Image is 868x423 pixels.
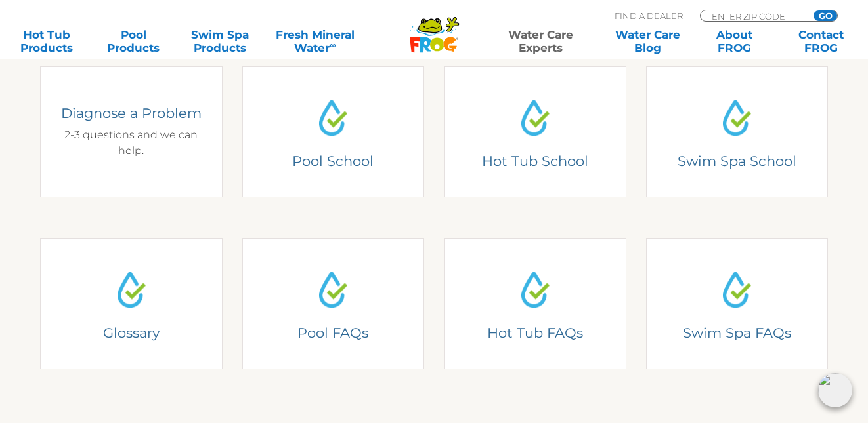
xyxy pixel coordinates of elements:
a: Water Drop IconDiagnose a ProblemDiagnose a Problem2-3 questions and we can help. [40,66,223,197]
input: Zip Code Form [710,10,799,22]
img: Water Drop Icon [511,265,559,313]
img: openIcon [818,373,852,407]
h4: Pool FAQs [261,324,405,342]
a: Water Drop IconGlossaryGlossary of TerminologyLearn from the experts [40,238,223,369]
a: Water CareExperts [486,28,596,54]
h4: Hot Tub School [454,152,617,170]
a: Water Drop IconPool FAQsPool FAQsFrequently Asked Questions [242,238,425,369]
h4: Pool School [251,152,414,170]
img: Water Drop Icon [107,265,156,313]
a: Water CareBlog [615,28,682,54]
input: GO [814,10,837,21]
a: Water Drop IconPool SchoolPool SchoolLearn from the experts how to care for your pool. [242,66,425,197]
a: Swim SpaProducts [186,28,254,54]
a: PoolProducts [100,28,167,54]
img: Water Drop Icon [511,93,559,142]
h4: Swim Spa School [655,152,818,170]
a: Fresh MineralWater∞ [273,28,357,54]
img: Water Drop Icon [309,265,357,313]
sup: ∞ [330,40,336,50]
img: Water Drop Icon [712,93,761,142]
a: AboutFROG [701,28,769,54]
a: Water Drop IconSwim Spa FAQsSwim Spa FAQsFrequently Asked Questions [646,238,829,369]
h4: Glossary [59,324,204,342]
a: ContactFROG [787,28,855,54]
h4: Swim Spa FAQs [655,324,818,342]
a: Water Drop IconHot Tub SchoolHot Tub SchoolLearn from the experts how to care for your Hot Tub. [444,66,626,197]
a: Hot TubProducts [13,28,81,54]
img: Water Drop Icon [309,93,357,142]
img: Water Drop Icon [712,265,761,313]
h4: Hot Tub FAQs [454,324,617,342]
a: Water Drop IconHot Tub FAQsHot Tub FAQsFrequently Asked Questions [444,238,626,369]
a: Water Drop IconSwim Spa SchoolSwim Spa SchoolLearn from the experts how to care for your swim spa. [646,66,829,197]
p: Find A Dealer [615,10,683,22]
